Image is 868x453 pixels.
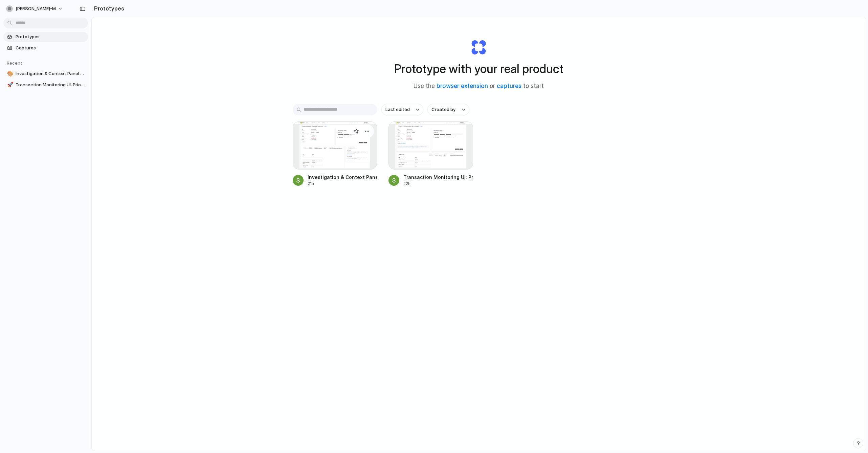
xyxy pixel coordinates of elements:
a: Transaction Monitoring UI: Priority BadgeTransaction Monitoring UI: Priority Badge22h [388,121,473,187]
a: captures [497,83,521,89]
h1: Prototype with your real product [394,60,563,78]
button: [PERSON_NAME]-m [3,3,66,14]
span: [PERSON_NAME]-m [16,5,56,12]
span: Transaction Monitoring UI: Priority Badge [16,82,85,88]
div: Investigation & Context Panel for AML Monitoring [308,174,377,181]
a: Captures [3,43,88,53]
span: Recent [7,60,22,66]
a: 🎨Investigation & Context Panel for AML Monitoring [3,69,88,79]
button: 🚀 [6,82,13,88]
a: 🚀Transaction Monitoring UI: Priority Badge [3,80,88,90]
div: 🚀 [7,81,12,89]
span: Investigation & Context Panel for AML Monitoring [16,70,85,77]
a: Investigation & Context Panel for AML MonitoringInvestigation & Context Panel for AML Monitoring21h [293,121,377,187]
button: Last edited [381,104,423,115]
div: Transaction Monitoring UI: Priority Badge [403,174,473,181]
button: 🎨 [6,70,13,77]
span: Last edited [385,106,410,113]
div: 22h [403,181,473,187]
h2: Prototypes [91,4,124,13]
a: browser extension [437,83,488,89]
div: 🎨 [7,70,12,78]
span: Captures [16,45,85,51]
span: Use the or to start [414,82,544,91]
button: Created by [427,104,469,115]
a: Prototypes [3,32,88,42]
span: Prototypes [16,33,85,40]
span: Created by [431,106,455,113]
div: 21h [308,181,377,187]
